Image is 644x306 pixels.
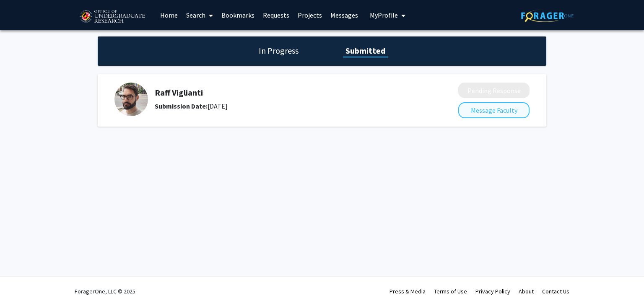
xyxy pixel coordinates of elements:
[326,0,362,30] a: Messages
[434,288,467,295] a: Terms of Use
[521,9,574,22] img: ForagerOne Logo
[6,268,36,300] iframe: Chat
[458,102,530,118] button: Message Faculty
[256,45,301,57] h1: In Progress
[114,83,148,116] img: Profile Picture
[77,6,148,27] img: University of Maryland Logo
[519,288,534,295] a: About
[217,0,259,30] a: Bookmarks
[75,277,135,306] div: ForagerOne, LLC © 2025
[370,11,398,19] span: My Profile
[156,0,182,30] a: Home
[475,288,510,295] a: Privacy Policy
[155,102,208,110] b: Submission Date:
[182,0,217,30] a: Search
[343,45,388,57] h1: Submitted
[542,288,569,295] a: Contact Us
[458,83,530,98] button: Pending Response
[293,0,326,30] a: Projects
[458,106,530,114] a: Message Faculty
[259,0,293,30] a: Requests
[155,88,414,98] h5: Raff Viglianti
[390,288,426,295] a: Press & Media
[155,101,414,111] div: [DATE]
